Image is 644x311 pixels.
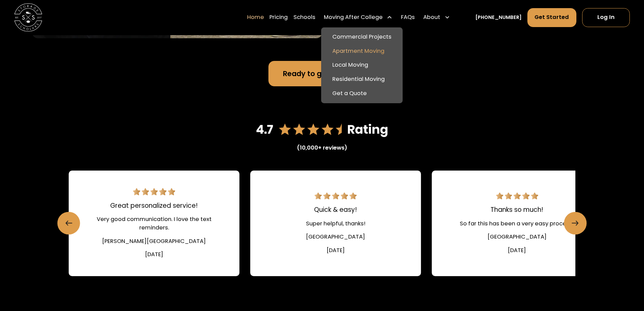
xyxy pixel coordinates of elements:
[306,220,365,228] div: Super helpful, thanks!
[527,8,577,27] a: Get Started
[432,171,602,276] a: 5 star review.Thanks so much!So far this has been a very easy process![GEOGRAPHIC_DATA][DATE]
[69,171,239,276] a: 5 star review.Great personalized service!Very good communication. I love the text reminders.[PERS...
[327,246,345,255] div: [DATE]
[460,220,574,228] div: So far this has been a very easy process!
[283,68,361,79] div: Ready to get moving?
[432,171,602,276] div: 16 / 22
[250,171,421,276] div: 15 / 22
[293,8,315,27] a: Schools
[268,61,376,86] a: Ready to get moving?
[86,215,222,232] div: Very good communication. I love the text reminders.
[487,233,547,241] div: [GEOGRAPHIC_DATA]
[324,30,400,44] a: Commercial Projects
[314,205,357,215] div: Quick & easy!
[321,8,396,27] div: Moving After College
[133,188,175,195] img: 5 star review.
[401,8,415,27] a: FAQs
[564,212,587,235] a: Next slide
[321,27,403,104] nav: Moving After College
[491,205,543,215] div: Thanks so much!
[110,201,198,210] div: Great personalized service!
[69,171,239,276] div: 14 / 22
[324,14,383,22] div: Moving After College
[324,87,400,101] a: Get a Quote
[256,120,388,138] img: 4.7 star rating on Google reviews.
[306,233,365,241] div: [GEOGRAPHIC_DATA]
[102,237,206,246] div: [PERSON_NAME][GEOGRAPHIC_DATA]
[250,171,421,276] a: 5 star review.Quick & easy!Super helpful, thanks![GEOGRAPHIC_DATA][DATE]
[57,212,80,235] a: Previous slide
[297,144,347,152] div: (10,000+ reviews)
[14,3,42,31] img: Storage Scholars main logo
[324,44,400,59] a: Apartment Moving
[324,72,400,87] a: Residential Moving
[269,8,288,27] a: Pricing
[508,246,526,255] div: [DATE]
[145,250,163,259] div: [DATE]
[423,14,440,22] div: About
[247,8,264,27] a: Home
[475,14,522,21] a: [PHONE_NUMBER]
[314,193,357,200] img: 5 star review.
[421,8,453,27] div: About
[496,193,538,200] img: 5 star review.
[324,59,400,73] a: Local Moving
[582,8,630,27] a: Log In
